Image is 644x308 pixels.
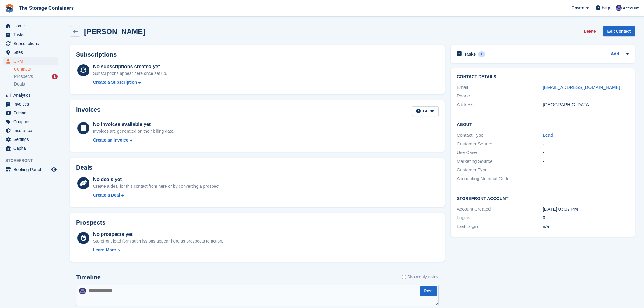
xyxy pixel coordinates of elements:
[13,165,50,174] span: Booking Portal
[572,5,584,11] span: Create
[457,101,543,108] div: Address
[76,51,439,58] h2: Subscriptions
[457,223,543,230] div: Last Login
[402,274,439,280] label: Show only notes
[3,117,58,126] a: menu
[543,223,629,230] div: n/a
[543,101,629,108] div: [GEOGRAPHIC_DATA]
[13,144,50,152] span: Capital
[13,48,50,57] span: Sites
[5,158,61,164] span: Storefront
[93,183,221,190] div: Create a deal for this contact from here or by converting a prospect.
[581,26,598,36] button: Delete
[543,149,629,156] div: -
[14,81,25,87] span: Deals
[93,79,167,86] a: Create a Subscription
[93,192,120,198] div: Create a Deal
[14,81,58,87] a: Deals
[76,219,106,226] h2: Prospects
[457,75,629,79] h2: Contact Details
[93,137,128,143] div: Create an Invoice
[16,3,76,13] a: The Storage Containers
[13,100,50,108] span: Invoices
[76,164,92,171] h2: Deals
[457,121,629,127] h2: About
[13,22,50,30] span: Home
[50,166,58,173] a: Preview store
[5,4,14,13] img: stora-icon-8386f47178a22dfd0bd8f6a31ec36ba5ce8667c1dd55bd0f319d3a0aa187defe.svg
[3,109,58,117] a: menu
[13,91,50,100] span: Analytics
[93,70,167,77] div: Subscriptions appear here once set up.
[3,39,58,48] a: menu
[543,141,629,148] div: -
[93,79,137,86] div: Create a Subscription
[457,195,629,201] h2: Storefront Account
[3,100,58,108] a: menu
[14,73,58,80] a: Prospects 1
[543,214,629,221] div: 0
[3,165,58,174] a: menu
[603,26,635,36] a: Edit Contact
[543,132,553,138] a: Lead
[464,51,476,57] h2: Tasks
[420,286,437,296] button: Post
[13,57,50,65] span: CRM
[3,135,58,144] a: menu
[457,141,543,148] div: Customer Source
[457,93,543,100] div: Phone
[93,63,167,70] div: No subscriptions created yet
[457,132,543,139] div: Contact Type
[3,48,58,57] a: menu
[3,91,58,100] a: menu
[543,175,629,182] div: -
[623,5,639,11] span: Account
[13,30,50,39] span: Tasks
[76,106,100,116] h2: Invoices
[3,126,58,135] a: menu
[14,74,33,79] span: Prospects
[93,192,221,198] a: Create a Deal
[457,206,543,213] div: Account Created
[93,231,223,238] div: No prospects yet
[616,5,622,11] img: Dan Excell
[84,27,145,36] h2: [PERSON_NAME]
[3,144,58,152] a: menu
[52,74,58,79] div: 1
[93,176,221,183] div: No deals yet
[93,247,116,253] div: Learn More
[412,106,439,116] a: Guide
[457,158,543,165] div: Marketing Source
[14,66,58,72] a: Contacts
[93,247,223,253] a: Learn More
[457,166,543,173] div: Customer Type
[93,128,175,135] div: Invoices are generated on their billing date.
[93,238,223,244] div: Storefront lead form submissions appear here as prospects to action.
[402,274,406,280] input: Show only notes
[93,121,175,128] div: No invoices available yet
[13,39,50,48] span: Subscriptions
[93,137,175,143] a: Create an Invoice
[13,126,50,135] span: Insurance
[3,57,58,65] a: menu
[457,214,543,221] div: Logins
[611,51,619,58] a: Add
[457,84,543,91] div: Email
[543,206,629,213] div: [DATE] 03:07 PM
[79,288,86,294] img: Dan Excell
[13,117,50,126] span: Coupons
[543,85,620,90] a: [EMAIL_ADDRESS][DOMAIN_NAME]
[543,166,629,173] div: -
[3,22,58,30] a: menu
[13,135,50,144] span: Settings
[602,5,610,11] span: Help
[13,109,50,117] span: Pricing
[543,158,629,165] div: -
[478,51,485,57] div: 1
[76,274,101,281] h2: Timeline
[457,175,543,182] div: Accounting Nominal Code
[3,30,58,39] a: menu
[457,149,543,156] div: Use Case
